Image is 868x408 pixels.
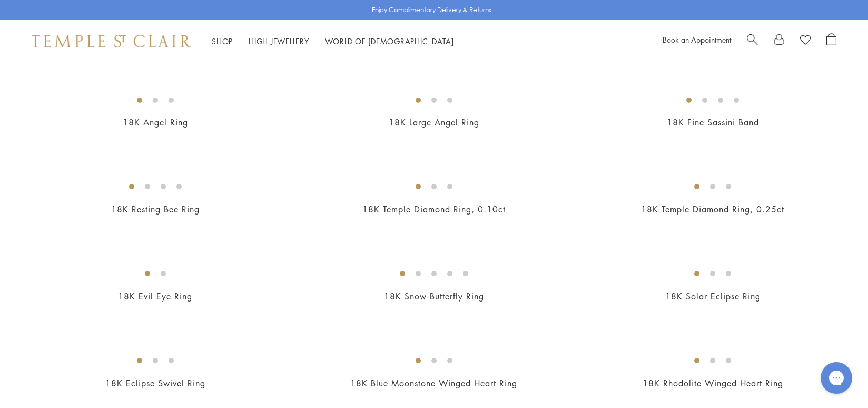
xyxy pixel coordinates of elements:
a: 18K Rhodolite Winged Heart Ring [643,377,783,389]
a: 18K Temple Diamond Ring, 0.10ct [362,203,506,215]
a: 18K Snow Butterfly Ring [384,290,484,302]
a: 18K Angel Ring [123,116,188,128]
a: Search [747,33,758,49]
a: 18K Evil Eye Ring [118,290,192,302]
a: View Wishlist [800,33,811,49]
nav: Main navigation [212,35,454,48]
a: High JewelleryHigh Jewellery [249,36,309,46]
a: 18K Temple Diamond Ring, 0.25ct [641,203,784,215]
a: Book an Appointment [663,34,731,45]
a: ShopShop [212,36,233,46]
a: 18K Solar Eclipse Ring [665,290,761,302]
a: World of [DEMOGRAPHIC_DATA]World of [DEMOGRAPHIC_DATA] [325,36,454,46]
p: Enjoy Complimentary Delivery & Returns [372,5,491,15]
a: 18K Blue Moonstone Winged Heart Ring [350,377,517,389]
a: 18K Resting Bee Ring [111,203,200,215]
a: Open Shopping Bag [826,33,836,49]
img: Temple St. Clair [32,35,191,47]
iframe: Gorgias live chat messenger [815,358,857,397]
a: 18K Eclipse Swivel Ring [105,377,205,389]
a: 18K Large Angel Ring [389,116,479,128]
a: 18K Fine Sassini Band [667,116,759,128]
